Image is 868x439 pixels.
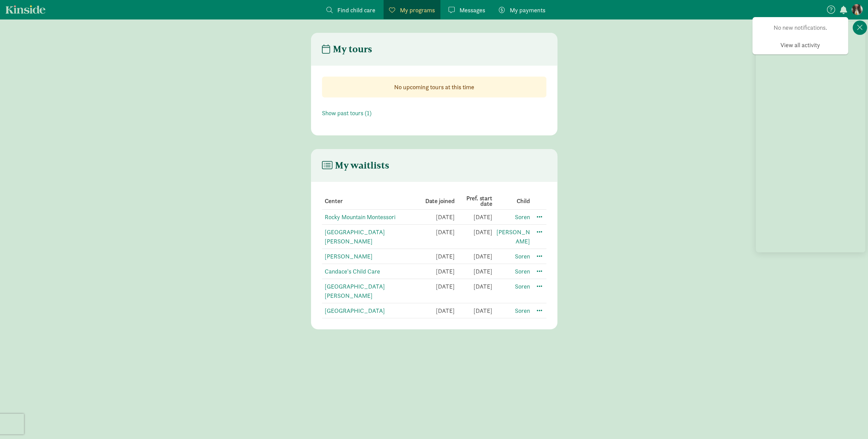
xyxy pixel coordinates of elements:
[417,264,455,279] td: [DATE]
[455,225,492,249] td: [DATE]
[455,193,492,210] th: Pref. start date
[455,303,492,318] td: [DATE]
[5,5,46,14] a: Kinside
[515,252,530,260] a: Soren
[756,22,865,255] div: Chat Widget
[417,193,455,210] th: Date joined
[325,307,385,315] a: [GEOGRAPHIC_DATA]
[337,5,375,15] span: Find child care
[417,303,455,318] td: [DATE]
[417,279,455,303] td: [DATE]
[455,264,492,279] td: [DATE]
[322,44,372,55] h4: My tours
[325,252,373,260] a: [PERSON_NAME]
[496,228,530,245] a: [PERSON_NAME]
[515,307,530,315] a: Soren
[322,193,417,210] th: Center
[455,279,492,303] td: [DATE]
[515,282,530,290] a: Soren
[455,249,492,264] td: [DATE]
[394,83,474,91] strong: No upcoming tours at this time
[400,5,435,15] span: My programs
[417,210,455,225] td: [DATE]
[417,225,455,249] td: [DATE]
[459,5,485,15] span: Messages
[780,40,820,50] span: View all activity
[325,213,396,221] a: Rocky Mountain Montessori
[322,160,389,171] h4: My waitlists
[492,193,530,210] th: Child
[325,228,385,245] a: [GEOGRAPHIC_DATA][PERSON_NAME]
[756,22,865,252] iframe: Chat Widget
[322,109,372,117] a: Show past tours (1)
[753,17,848,38] div: No new notifications.
[510,5,545,15] span: My payments
[417,249,455,264] td: [DATE]
[455,210,492,225] td: [DATE]
[325,267,380,275] a: Candace's Child Care
[515,213,530,221] a: Soren
[325,282,385,300] a: [GEOGRAPHIC_DATA][PERSON_NAME]
[515,267,530,275] a: Soren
